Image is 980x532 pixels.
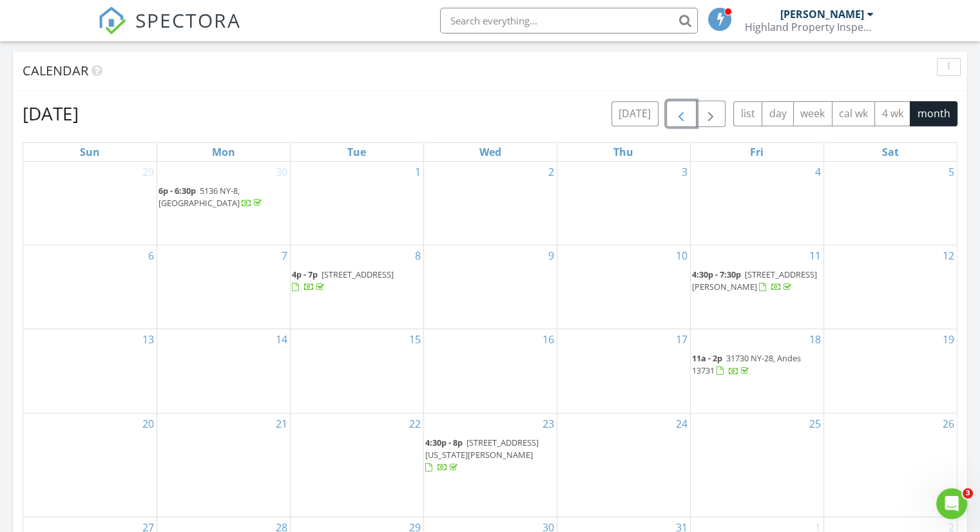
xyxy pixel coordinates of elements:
[140,329,157,350] a: Go to July 13, 2025
[546,162,557,182] a: Go to July 2, 2025
[279,245,290,266] a: Go to July 7, 2025
[98,17,241,44] a: SPECTORA
[540,413,557,434] a: Go to July 23, 2025
[879,143,901,161] a: Saturday
[823,413,957,517] td: Go to July 26, 2025
[23,62,88,79] span: Calendar
[77,143,102,161] a: Sunday
[159,184,289,211] a: 6p - 6:30p 5136 NY-8, [GEOGRAPHIC_DATA]
[823,329,957,413] td: Go to July 19, 2025
[157,413,290,517] td: Go to July 21, 2025
[692,352,801,376] a: 11a - 2p 31730 NY-28, Andes 13731
[963,488,973,499] span: 3
[157,245,290,328] td: Go to July 7, 2025
[23,413,157,517] td: Go to July 20, 2025
[812,162,823,182] a: Go to July 4, 2025
[692,269,817,292] span: [STREET_ADDRESS][PERSON_NAME]
[273,329,290,350] a: Go to July 14, 2025
[440,8,698,33] input: Search everything...
[807,413,823,434] a: Go to July 25, 2025
[692,352,801,376] span: 31730 NY-28, Andes 13731
[425,437,463,448] span: 4:30p - 8p
[540,329,557,350] a: Go to July 16, 2025
[546,245,557,266] a: Go to July 9, 2025
[745,21,874,33] div: Highland Property Inspections LLC
[423,413,557,517] td: Go to July 23, 2025
[322,269,394,280] span: [STREET_ADDRESS]
[23,329,157,413] td: Go to July 13, 2025
[412,162,423,182] a: Go to July 1, 2025
[159,185,196,196] span: 6p - 6:30p
[733,101,762,126] button: list
[692,351,822,379] a: 11a - 2p 31730 NY-28, Andes 13731
[690,162,823,245] td: Go to July 4, 2025
[673,329,690,350] a: Go to July 17, 2025
[692,269,741,280] span: 4:30p - 7:30p
[345,143,369,161] a: Tuesday
[23,245,157,328] td: Go to July 6, 2025
[23,162,157,245] td: Go to June 29, 2025
[273,413,290,434] a: Go to July 21, 2025
[793,101,832,126] button: week
[140,413,157,434] a: Go to July 20, 2025
[807,329,823,350] a: Go to July 18, 2025
[23,100,79,126] h2: [DATE]
[666,100,697,127] button: Previous month
[425,435,555,476] a: 4:30p - 8p [STREET_ADDRESS][US_STATE][PERSON_NAME]
[679,162,690,182] a: Go to July 3, 2025
[692,352,722,364] span: 11a - 2p
[146,245,157,266] a: Go to July 6, 2025
[673,413,690,434] a: Go to July 24, 2025
[936,488,967,519] iframe: Intercom live chat
[292,269,394,292] a: 4p - 7p [STREET_ADDRESS]
[425,437,539,473] a: 4:30p - 8p [STREET_ADDRESS][US_STATE][PERSON_NAME]
[696,100,726,127] button: Next month
[557,162,690,245] td: Go to July 3, 2025
[823,245,957,328] td: Go to July 12, 2025
[823,162,957,245] td: Go to July 5, 2025
[157,329,290,413] td: Go to July 14, 2025
[557,329,690,413] td: Go to July 17, 2025
[159,185,264,209] a: 6p - 6:30p 5136 NY-8, [GEOGRAPHIC_DATA]
[290,162,423,245] td: Go to July 1, 2025
[159,185,240,209] span: 5136 NY-8, [GEOGRAPHIC_DATA]
[611,143,636,161] a: Thursday
[423,329,557,413] td: Go to July 16, 2025
[407,413,423,434] a: Go to July 22, 2025
[423,245,557,328] td: Go to July 9, 2025
[690,329,823,413] td: Go to July 18, 2025
[423,162,557,245] td: Go to July 2, 2025
[692,269,817,292] a: 4:30p - 7:30p [STREET_ADDRESS][PERSON_NAME]
[940,329,957,350] a: Go to July 19, 2025
[557,245,690,328] td: Go to July 10, 2025
[477,143,504,161] a: Wednesday
[692,267,822,295] a: 4:30p - 7:30p [STREET_ADDRESS][PERSON_NAME]
[135,6,241,33] span: SPECTORA
[273,162,290,182] a: Go to June 30, 2025
[98,6,126,35] img: The Best Home Inspection Software - Spectora
[290,245,423,328] td: Go to July 8, 2025
[780,8,864,21] div: [PERSON_NAME]
[412,245,423,266] a: Go to July 8, 2025
[690,413,823,517] td: Go to July 25, 2025
[690,245,823,328] td: Go to July 11, 2025
[874,101,910,126] button: 4 wk
[807,245,823,266] a: Go to July 11, 2025
[747,143,766,161] a: Friday
[209,143,238,161] a: Monday
[910,101,957,126] button: month
[673,245,690,266] a: Go to July 10, 2025
[425,437,539,461] span: [STREET_ADDRESS][US_STATE][PERSON_NAME]
[762,101,794,126] button: day
[290,413,423,517] td: Go to July 22, 2025
[557,413,690,517] td: Go to July 24, 2025
[611,101,658,126] button: [DATE]
[290,329,423,413] td: Go to July 15, 2025
[407,329,423,350] a: Go to July 15, 2025
[292,269,318,280] span: 4p - 7p
[140,162,157,182] a: Go to June 29, 2025
[157,162,290,245] td: Go to June 30, 2025
[946,162,957,182] a: Go to July 5, 2025
[832,101,876,126] button: cal wk
[940,413,957,434] a: Go to July 26, 2025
